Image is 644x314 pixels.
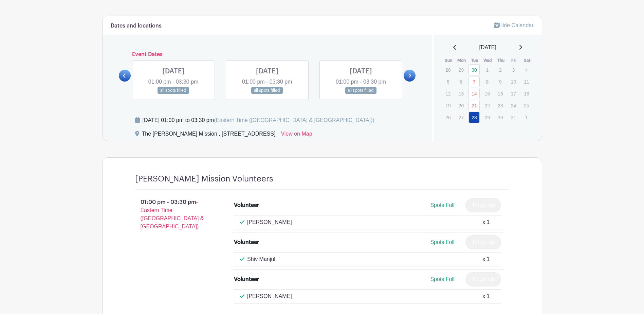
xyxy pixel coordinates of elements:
th: Sun [442,57,455,64]
p: 13 [456,88,467,99]
th: Fri [508,57,521,64]
a: View on Map [281,130,312,141]
p: 19 [442,100,454,111]
div: Volunteer [234,275,259,283]
p: 2 [495,65,506,75]
p: Shiv Manjul [247,255,275,263]
p: 29 [456,65,467,75]
a: 21 [468,100,480,111]
div: Volunteer [234,201,259,209]
p: 18 [521,88,532,99]
p: 23 [495,100,506,111]
p: 17 [508,88,519,99]
p: 15 [482,88,493,99]
span: Spots Full [430,239,454,245]
p: 3 [508,65,519,75]
th: Wed [481,57,495,64]
div: [DATE] 01:00 pm to 03:30 pm [143,116,374,124]
a: Hide Calendar [494,22,533,28]
span: - Eastern Time ([GEOGRAPHIC_DATA] & [GEOGRAPHIC_DATA]) [141,199,204,229]
p: 1 [521,112,532,123]
p: 30 [495,112,506,123]
p: 8 [482,76,493,87]
div: x 1 [482,218,490,226]
h4: [PERSON_NAME] Mission Volunteers [135,174,273,184]
p: 4 [521,65,532,75]
th: Mon [455,57,468,64]
span: Spots Full [430,202,454,208]
div: x 1 [482,292,490,300]
p: 1 [482,65,493,75]
p: 6 [456,76,467,87]
div: x 1 [482,255,490,263]
p: 10 [508,76,519,87]
p: 16 [495,88,506,99]
p: 24 [508,100,519,111]
th: Tue [468,57,481,64]
span: (Eastern Time ([GEOGRAPHIC_DATA] & [GEOGRAPHIC_DATA])) [214,117,374,123]
p: 27 [456,112,467,123]
a: 14 [468,88,480,99]
h6: Dates and locations [111,23,162,29]
p: 20 [456,100,467,111]
p: 31 [508,112,519,123]
p: 28 [442,65,454,75]
span: Spots Full [430,276,454,282]
p: 22 [482,100,493,111]
p: 29 [482,112,493,123]
h6: Event Dates [131,51,404,58]
a: 30 [468,64,480,75]
p: 5 [442,76,454,87]
th: Sat [520,57,534,64]
p: [PERSON_NAME] [247,292,292,300]
div: Volunteer [234,238,259,246]
p: 01:00 pm - 03:30 pm [124,195,223,233]
p: [PERSON_NAME] [247,218,292,226]
th: Thu [494,57,508,64]
p: 25 [521,100,532,111]
p: 26 [442,112,454,123]
span: [DATE] [479,43,496,52]
div: The [PERSON_NAME] Mission , [STREET_ADDRESS] [142,130,276,141]
p: 12 [442,88,454,99]
a: 28 [468,112,480,123]
p: 9 [495,76,506,87]
a: 7 [468,76,480,87]
p: 11 [521,76,532,87]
